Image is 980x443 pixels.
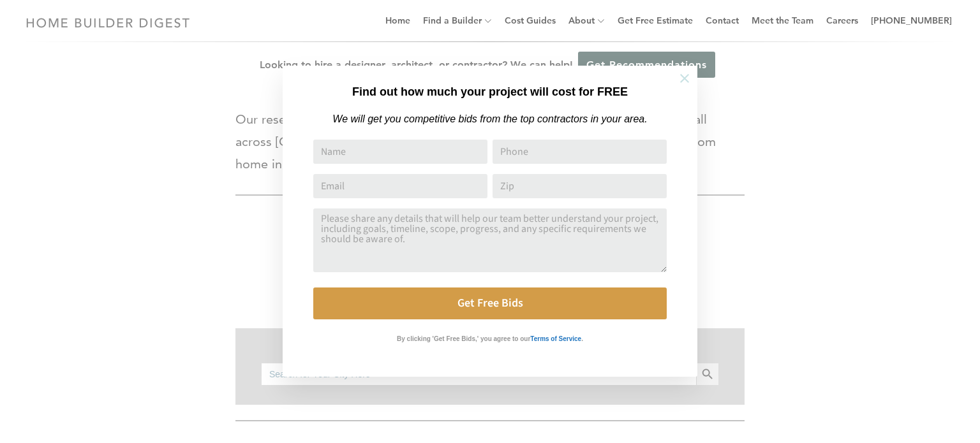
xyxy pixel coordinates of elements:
[313,208,667,272] textarea: Comment or Message
[352,85,628,98] strong: Find out how much your project will cost for FREE
[397,335,530,342] strong: By clicking 'Get Free Bids,' you agree to our
[313,174,487,198] input: Email Address
[313,287,667,319] button: Get Free Bids
[530,335,581,342] strong: Terms of Service
[530,332,581,343] a: Terms of Service
[581,335,583,342] strong: .
[493,174,667,198] input: Zip
[313,140,487,164] input: Name
[662,56,707,101] button: Close
[493,140,667,164] input: Phone
[332,113,647,124] em: We will get you competitive bids from the top contractors in your area.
